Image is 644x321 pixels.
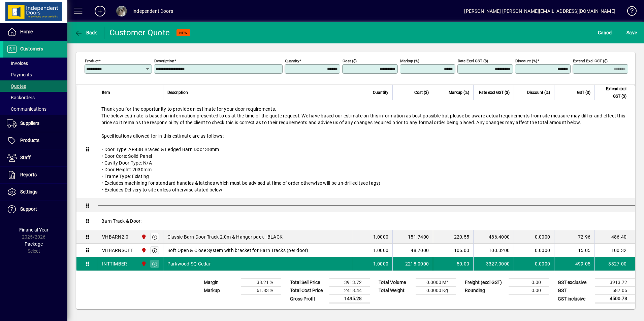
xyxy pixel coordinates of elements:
span: Cost ($) [414,89,429,96]
a: Staff [3,149,67,166]
button: Add [89,5,111,17]
td: Freight (excl GST) [461,279,509,287]
a: Quotes [3,80,67,92]
td: 499.05 [554,257,594,271]
span: Suppliers [20,120,39,126]
td: 220.55 [433,230,473,244]
span: Quotes [7,83,26,89]
a: Communications [3,103,67,115]
td: 72.96 [554,230,594,244]
td: 4500.78 [595,295,635,303]
span: 1.0000 [373,260,389,267]
span: Staff [20,155,31,160]
div: Thank you for the opportunity to provide an estimate for your door requirements. The below estima... [98,100,635,199]
a: Settings [3,184,67,201]
a: Home [3,24,67,40]
td: Total Cost Price [287,287,329,295]
span: Invoices [7,61,28,66]
span: 1.0000 [373,234,389,240]
span: Description [167,89,188,96]
div: VHBARN2.0 [102,234,128,240]
span: Cancel [598,27,613,38]
div: [PERSON_NAME] [PERSON_NAME][EMAIL_ADDRESS][DOMAIN_NAME] [464,6,615,16]
span: GST ($) [577,89,590,96]
a: Knowledge Base [622,1,636,23]
button: Save [625,27,639,39]
td: 151.7400 [392,230,433,244]
div: Customer Quote [109,27,170,38]
div: Independent Doors [132,6,173,16]
td: 100.32 [594,244,635,257]
a: Products [3,132,67,149]
td: Markup [200,287,241,295]
div: 486.4000 [478,234,510,240]
span: Discount (%) [527,89,550,96]
td: 2418.44 [329,287,370,295]
span: ave [626,27,637,38]
td: 0.00 [509,279,549,287]
a: Invoices [3,58,67,69]
span: Home [20,29,33,34]
td: 106.00 [433,244,473,257]
td: Rounding [461,287,509,295]
td: 0.0000 [514,230,554,244]
td: Total Sell Price [287,279,329,287]
span: Payments [7,72,32,77]
td: 3913.72 [595,279,635,287]
td: 0.00 [509,287,549,295]
span: Reports [20,172,37,177]
div: VHBARNSOFT [102,247,133,254]
div: Barn Track & Door: [98,212,635,230]
a: Backorders [3,92,67,103]
a: Support [3,201,67,218]
td: GST exclusive [554,279,595,287]
span: Markup (%) [449,89,469,96]
span: NEW [179,31,188,35]
span: Quantity [373,89,388,96]
span: Christchurch [139,260,147,267]
span: S [626,30,629,35]
div: INTTIMBER [102,260,127,267]
td: 38.21 % [241,279,281,287]
td: 2218.0000 [392,257,433,271]
button: Back [73,27,99,39]
span: Item [102,89,110,96]
mat-label: Description [154,59,174,63]
td: GST [554,287,595,295]
mat-label: Discount (%) [515,59,537,63]
span: Soft Open & Close System with bracket for Barn Tracks (per door) [167,247,309,254]
td: 48.7000 [392,244,433,257]
mat-label: Extend excl GST ($) [573,59,608,63]
a: Suppliers [3,115,67,132]
td: 3913.72 [329,279,370,287]
td: Total Volume [375,279,416,287]
td: 15.05 [554,244,594,257]
span: Customers [20,46,43,51]
span: Christchurch [139,233,147,241]
span: Financial Year [19,227,49,233]
a: Payments [3,69,67,80]
span: Rate excl GST ($) [479,89,510,96]
td: 587.06 [595,287,635,295]
div: 3327.0000 [478,260,510,267]
td: 0.0000 M³ [416,279,456,287]
span: Back [74,30,97,35]
span: Support [20,206,37,212]
mat-label: Quantity [285,59,299,63]
td: 61.83 % [241,287,281,295]
td: Gross Profit [287,295,329,303]
span: Communications [7,106,46,112]
td: Total Weight [375,287,416,295]
td: 1495.28 [329,295,370,303]
td: GST inclusive [554,295,595,303]
span: Products [20,138,39,143]
mat-label: Product [85,59,99,63]
span: Backorders [7,95,35,100]
mat-label: Rate excl GST ($) [458,59,488,63]
span: Christchurch [139,247,147,254]
td: 0.0000 Kg [416,287,456,295]
span: Package [25,241,43,247]
a: Reports [3,167,67,183]
div: 100.3200 [478,247,510,254]
mat-label: Markup (%) [400,59,419,63]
